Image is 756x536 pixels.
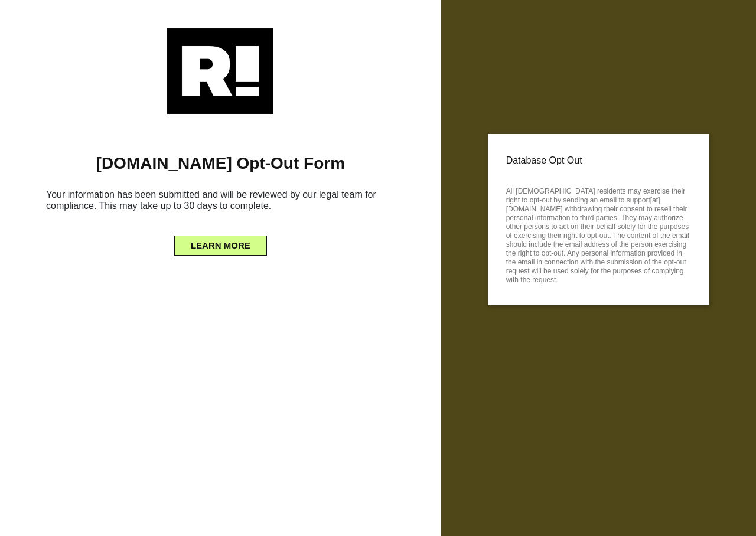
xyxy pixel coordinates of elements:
[18,153,423,174] h1: [DOMAIN_NAME] Opt-Out Form
[506,152,691,169] p: Database Opt Out
[18,184,423,221] h6: Your information has been submitted and will be reviewed by our legal team for compliance. This m...
[174,237,267,247] a: LEARN MORE
[167,28,273,114] img: Retention.com
[174,236,267,256] button: LEARN MORE
[506,184,691,285] p: All [DEMOGRAPHIC_DATA] residents may exercise their right to opt-out by sending an email to suppo...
